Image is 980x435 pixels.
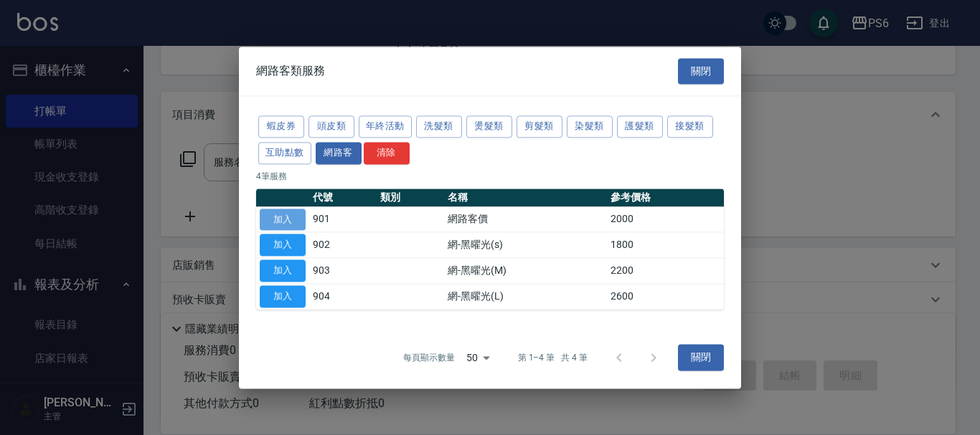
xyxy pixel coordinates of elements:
button: 頭皮類 [308,115,354,138]
td: 902 [309,232,377,258]
th: 參考價格 [607,188,724,207]
span: 網路客類服務 [256,64,325,78]
td: 2200 [607,258,724,284]
button: 燙髮類 [466,115,512,138]
button: 洗髮類 [416,115,462,138]
div: 50 [461,338,495,377]
td: 904 [309,284,377,310]
td: 網路客價 [444,206,607,232]
button: 蝦皮券 [258,115,304,138]
td: 網-黑曜光(M) [444,258,607,284]
button: 護髮類 [617,115,663,138]
p: 第 1–4 筆 共 4 筆 [518,351,588,364]
button: 網路客 [316,142,362,164]
button: 加入 [260,259,306,282]
button: 接髮類 [667,115,713,138]
td: 網-黑曜光(s) [444,232,607,258]
button: 年終活動 [359,115,412,138]
button: 染髮類 [567,115,613,138]
p: 每頁顯示數量 [403,351,455,364]
th: 代號 [309,188,377,207]
td: 2600 [607,284,724,310]
p: 4 筆服務 [256,170,724,183]
button: 加入 [260,209,306,231]
button: 加入 [260,234,306,257]
button: 清除 [364,142,410,164]
button: 剪髮類 [517,115,562,138]
button: 加入 [260,285,306,307]
td: 2000 [607,206,724,232]
td: 網-黑曜光(L) [444,284,607,310]
button: 關閉 [678,345,724,371]
button: 關閉 [678,58,724,85]
button: 互助點數 [258,142,311,164]
td: 1800 [607,232,724,258]
th: 名稱 [444,188,607,207]
th: 類別 [377,188,444,207]
td: 901 [309,206,377,232]
td: 903 [309,258,377,284]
